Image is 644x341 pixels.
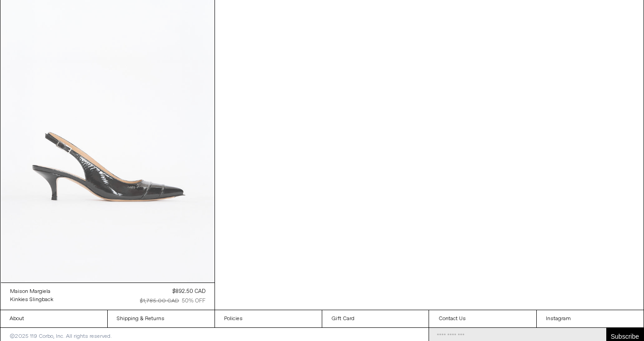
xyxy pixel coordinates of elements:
a: Policies [215,310,322,327]
a: Instagram [537,310,644,327]
div: 50% OFF [182,297,205,305]
a: Kinkies Slingback [10,296,53,304]
div: $892.50 CAD [172,287,205,296]
a: About [0,310,107,327]
div: Maison Margiela [10,288,50,296]
a: Shipping & Returns [108,310,215,327]
a: Maison Margiela [10,287,53,296]
a: Contact Us [429,310,536,327]
div: $1,785.00 CAD [140,297,179,305]
a: Gift Card [322,310,429,327]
